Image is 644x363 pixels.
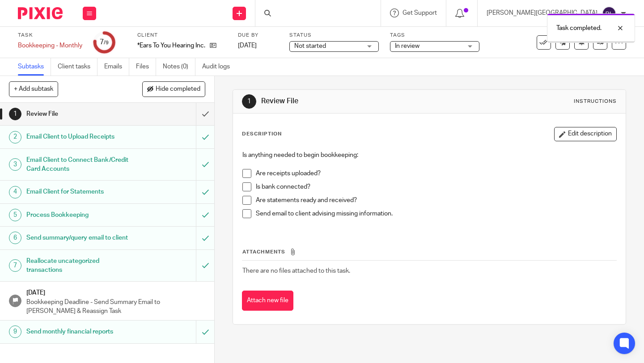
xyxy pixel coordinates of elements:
button: Attach new file [242,291,293,311]
h1: Email Client to Upload Receipts [26,130,134,144]
img: svg%3E [602,6,616,21]
div: 3 [9,158,21,171]
span: In review [395,43,419,49]
h1: Review File [26,107,134,121]
div: 7 [9,259,21,272]
button: Hide completed [142,81,205,97]
p: Send email to client advising missing information. [256,209,616,218]
p: *Ears To You Hearing Inc. [137,41,205,50]
p: Are receipts uploaded? [256,169,616,178]
a: Emails [104,58,129,76]
h1: Send monthly financial reports [26,325,134,338]
p: Bookkeeping Deadline - Send Summary Email to [PERSON_NAME] & Reassign Task [26,298,205,316]
p: Are statements ready and received? [256,196,616,205]
div: 2 [9,131,21,144]
span: Not started [294,43,326,49]
div: 1 [9,108,21,120]
small: /9 [104,40,109,45]
p: Is bank connected? [256,182,616,191]
div: Instructions [574,98,617,105]
div: 9 [9,325,21,338]
label: Due by [238,32,278,39]
button: + Add subtask [9,81,58,97]
div: 1 [242,94,256,109]
h1: Review File [261,97,449,106]
div: 5 [9,209,21,221]
div: 7 [100,37,109,47]
p: Description [242,131,282,138]
p: Is anything needed to begin bookkeeping: [242,151,616,160]
span: There are no files attached to this task. [242,268,350,274]
div: 4 [9,186,21,198]
p: Task completed. [556,24,602,33]
div: Bookkeeping - Monthly [18,41,82,50]
h1: [DATE] [26,286,205,297]
h1: Email Client for Statements [26,185,134,198]
h1: Email Client to Connect Bank/Credit Card Accounts [26,153,134,176]
a: Subtasks [18,58,51,76]
div: 6 [9,232,21,244]
h1: Reallocate uncategorized transactions [26,254,134,277]
span: Hide completed [156,86,200,93]
a: Client tasks [58,58,97,76]
a: Audit logs [202,58,237,76]
label: Client [137,32,227,39]
span: Attachments [242,249,285,254]
label: Task [18,32,82,39]
a: Files [136,58,156,76]
span: [DATE] [238,42,257,49]
a: Notes (0) [163,58,195,76]
img: Pixie [18,7,63,19]
button: Edit description [554,127,617,141]
label: Status [289,32,379,39]
h1: Send summary/query email to client [26,231,134,245]
h1: Process Bookkeeping [26,208,134,222]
